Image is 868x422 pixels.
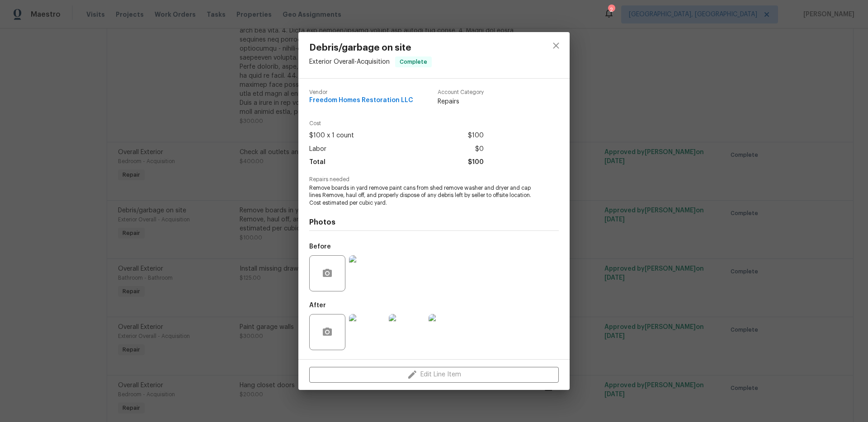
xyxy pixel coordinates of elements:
span: Account Category [438,89,484,95]
span: $100 [468,129,484,142]
span: $0 [475,143,484,156]
span: $100 x 1 count [309,129,354,142]
div: 2 [608,5,614,14]
button: close [545,35,567,56]
span: Freedom Homes Restoration LLC [309,97,413,104]
span: Vendor [309,89,413,95]
span: Repairs [438,97,484,106]
span: Repairs needed [309,177,559,183]
span: Complete [396,57,431,66]
h4: Photos [309,218,559,227]
span: Remove boards in yard remove paint cans from shed remove washer and dryer and cap lines Remove, h... [309,184,534,207]
h5: Before [309,244,331,250]
span: Exterior Overall - Acquisition [309,59,390,65]
span: Labor [309,143,326,156]
span: Total [309,156,325,169]
h5: After [309,302,326,309]
span: $100 [468,156,484,169]
span: Debris/garbage on site [309,43,432,53]
span: Cost [309,121,484,127]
